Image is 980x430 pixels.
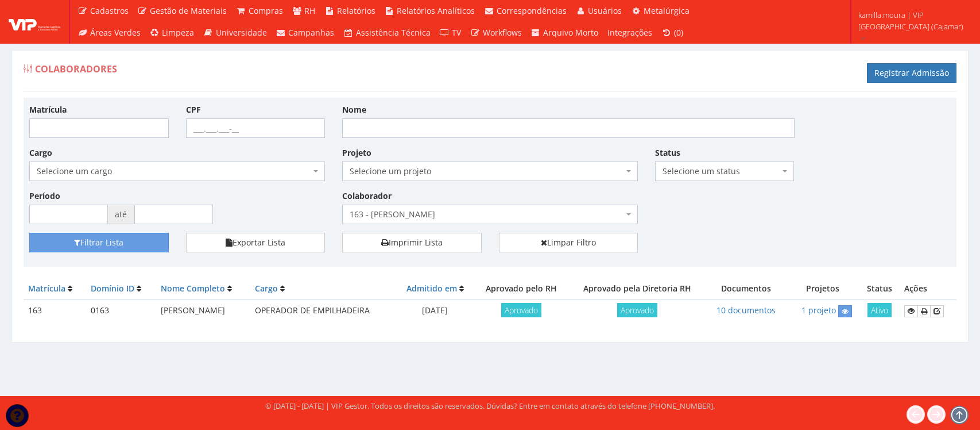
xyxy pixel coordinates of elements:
[216,27,267,38] span: Universidade
[499,233,638,252] a: Limpar Filtro
[350,209,623,220] span: 163 - DIEGO VAZ DA SILVA
[249,5,283,16] span: Compras
[356,27,431,38] span: Assistência Técnica
[90,27,141,38] span: Áreas Verdes
[342,190,392,202] label: Colaborador
[588,5,622,16] span: Usuários
[607,27,652,38] span: Integrações
[186,118,326,138] input: ___.___.___-__
[150,5,227,16] span: Gestão de Materiais
[342,104,366,116] label: Nome
[474,278,568,300] th: Aprovado pelo RH
[29,104,67,116] label: Matrícula
[452,27,461,38] span: TV
[342,162,638,181] span: Selecione um projeto
[108,205,134,224] span: até
[483,27,522,38] span: Workflows
[9,13,60,30] img: logo
[342,233,482,252] a: Imprimir Lista
[250,300,396,322] td: OPERADOR DE EMPILHADEIRA
[617,303,657,317] span: Aprovado
[272,22,339,44] a: Campanhas
[543,27,598,38] span: Arquivo Morto
[867,303,892,317] span: Ativo
[156,300,250,322] td: [PERSON_NAME]
[35,63,117,75] span: Colaboradores
[501,303,541,317] span: Aprovado
[706,278,786,300] th: Documentos
[90,5,129,16] span: Cadastros
[801,305,836,316] a: 1 projeto
[657,22,688,44] a: (0)
[900,278,956,300] th: Ações
[162,27,194,38] span: Limpeza
[568,278,706,300] th: Aprovado pela Diretoria RH
[265,401,715,412] div: © [DATE] - [DATE] | VIP Gestor. Todos os direitos são reservados. Dúvidas? Entre em contato atrav...
[255,283,278,294] a: Cargo
[350,166,623,177] span: Selecione um projeto
[337,5,375,16] span: Relatórios
[86,300,156,322] td: 0163
[867,63,956,83] a: Registrar Admissão
[186,104,201,116] label: CPF
[342,205,638,224] span: 163 - DIEGO VAZ DA SILVA
[655,162,795,181] span: Selecione um status
[603,22,657,44] a: Integrações
[304,5,315,16] span: RH
[396,300,474,322] td: [DATE]
[859,278,900,300] th: Status
[526,22,603,44] a: Arquivo Morto
[199,22,272,44] a: Universidade
[466,22,526,44] a: Workflows
[497,5,567,16] span: Correspondências
[24,300,86,322] td: 163
[786,278,859,300] th: Projetos
[406,283,457,294] a: Admitido em
[397,5,475,16] span: Relatórios Analíticos
[342,147,371,159] label: Projeto
[29,190,60,202] label: Período
[91,283,134,294] a: Domínio ID
[37,166,311,177] span: Selecione um cargo
[73,22,145,44] a: Áreas Verdes
[339,22,435,44] a: Assistência Técnica
[145,22,199,44] a: Limpeza
[186,233,326,252] button: Exportar Lista
[161,283,225,294] a: Nome Completo
[716,305,776,316] a: 10 documentos
[674,27,683,38] span: (0)
[655,147,680,159] label: Status
[663,166,780,177] span: Selecione um status
[28,283,65,294] a: Matrícula
[288,27,334,38] span: Campanhas
[435,22,466,44] a: TV
[29,147,52,159] label: Cargo
[858,9,965,32] span: kamilla.moura | VIP [GEOGRAPHIC_DATA] (Cajamar)
[29,162,325,181] span: Selecione um cargo
[29,233,169,252] button: Filtrar Lista
[644,5,690,16] span: Metalúrgica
